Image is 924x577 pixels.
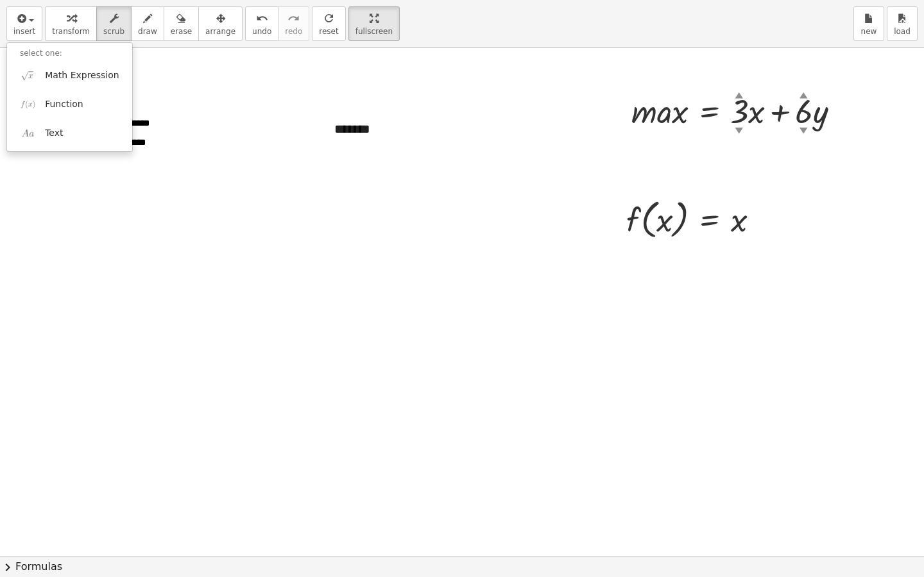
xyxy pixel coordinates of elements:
a: Math Expression [7,61,132,90]
img: f_x.png [20,96,36,112]
span: Function [45,98,83,111]
img: Aa.png [20,126,36,142]
a: Text [7,119,132,148]
img: sqrt_x.png [20,67,36,83]
li: select one: [7,46,132,61]
span: Text [45,127,63,140]
a: Function [7,90,132,119]
span: Math Expression [45,69,119,82]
